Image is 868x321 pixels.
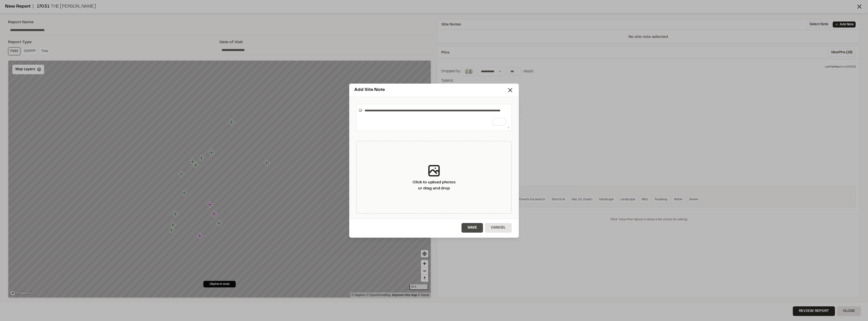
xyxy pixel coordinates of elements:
[413,179,455,191] div: Click to upload photos or drag and drop
[462,223,483,233] button: Save
[356,141,512,214] div: Click to upload photosor drag and drop
[363,106,509,129] textarea: To enrich screen reader interactions, please activate Accessibility in Grammarly extension settings
[485,223,512,233] button: Cancel
[354,87,507,93] div: Add Site Note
